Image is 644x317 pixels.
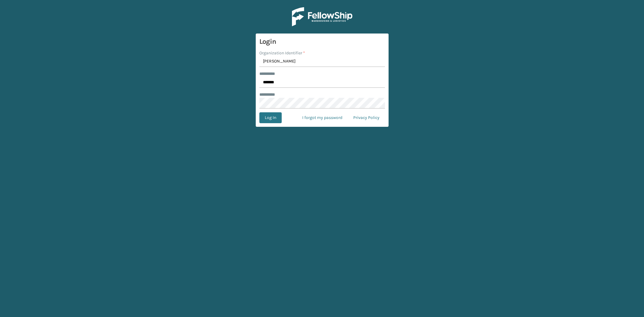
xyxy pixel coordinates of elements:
label: Organization Identifier [259,50,305,56]
a: I forgot my password [297,112,348,123]
h3: Login [259,37,385,46]
img: Logo [292,7,352,26]
a: Privacy Policy [348,112,385,123]
button: Log In [259,112,282,123]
